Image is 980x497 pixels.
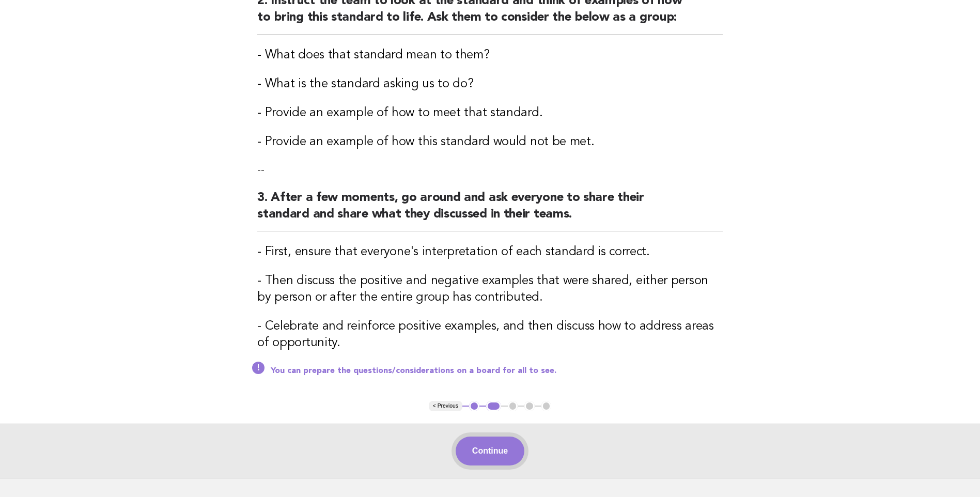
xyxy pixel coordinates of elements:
[257,47,723,64] h3: - What does that standard mean to them?
[257,273,723,306] h3: - Then discuss the positive and negative examples that were shared, either person by person or af...
[271,366,723,376] p: You can prepare the questions/considerations on a board for all to see.
[257,318,723,351] h3: - Celebrate and reinforce positive examples, and then discuss how to address areas of opportunity.
[429,401,462,411] button: < Previous
[257,163,723,177] p: --
[257,244,723,260] h3: - First, ensure that everyone's interpretation of each standard is correct.
[257,190,723,231] h2: 3. After a few moments, go around and ask everyone to share their standard and share what they di...
[456,437,524,465] button: Continue
[469,401,479,411] button: 1
[486,401,501,411] button: 2
[257,105,723,121] h3: - Provide an example of how to meet that standard.
[257,76,723,92] h3: - What is the standard asking us to do?
[257,134,723,150] h3: - Provide an example of how this standard would not be met.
